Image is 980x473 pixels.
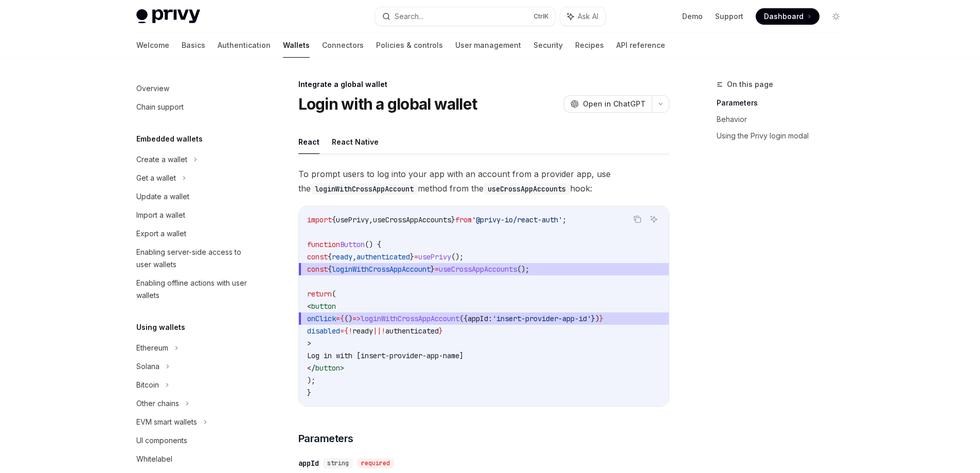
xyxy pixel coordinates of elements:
span: To prompt users to log into your app with an account from a provider app, use the method from the... [298,167,669,196]
div: Get a wallet [136,172,176,184]
a: Using the Privy login modal [717,128,852,144]
a: Chain support [128,98,260,116]
span: '@privy-io/react-auth' [472,215,562,224]
span: { [328,265,332,274]
span: } [307,388,311,397]
span: (); [451,252,464,261]
span: </ [307,363,315,373]
button: Toggle dark mode [828,8,844,25]
span: Button [340,240,365,249]
a: UI components [128,431,260,450]
span: On this page [727,78,773,91]
button: Ask AI [560,7,605,26]
span: } [431,265,435,274]
span: } [439,326,443,336]
span: string [327,459,349,467]
div: Chain support [136,101,184,113]
span: = [435,265,439,274]
span: > [307,339,311,348]
span: , [369,215,373,224]
code: useCrossAppAccounts [484,183,570,195]
span: import [307,215,332,224]
a: Enabling offline actions with user wallets [128,274,260,305]
a: Enabling server-side access to user wallets [128,243,260,274]
div: Export a wallet [136,227,186,240]
span: appId: [468,314,492,323]
span: const [307,265,328,274]
span: disabled [307,326,340,336]
span: < [307,302,311,311]
a: User management [455,33,521,58]
span: authenticated [385,326,439,336]
span: () [344,314,352,323]
span: }) [591,314,599,323]
span: Parameters [298,431,353,446]
span: ); [307,376,315,385]
span: ({ [459,314,468,323]
a: API reference [616,33,665,58]
div: Create a wallet [136,153,187,166]
a: Authentication [218,33,271,58]
img: light logo [136,9,200,24]
button: React [298,130,319,154]
div: Bitcoin [136,379,159,391]
span: > [340,363,344,373]
span: , [352,252,357,261]
a: Wallets [283,33,310,58]
span: usePrivy [336,215,369,224]
span: loginWithCrossAppAccount [361,314,459,323]
button: React Native [332,130,379,154]
span: ! [348,326,352,336]
span: ! [381,326,385,336]
span: } [451,215,455,224]
a: Connectors [322,33,364,58]
a: Policies & controls [376,33,443,58]
h1: Login with a global wallet [298,95,477,113]
span: Open in ChatGPT [583,99,646,109]
a: Whitelabel [128,450,260,468]
span: = [336,314,340,323]
span: 'insert-provider-app-id' [492,314,591,323]
span: || [373,326,381,336]
span: Ctrl K [533,12,549,21]
span: { [328,252,332,261]
a: Demo [682,11,703,22]
span: ready [332,252,352,261]
div: Other chains [136,397,179,410]
div: Import a wallet [136,209,185,221]
span: () { [365,240,381,249]
span: useCrossAppAccounts [439,265,517,274]
div: Search... [395,10,423,23]
a: Support [715,11,743,22]
span: { [344,326,348,336]
span: Dashboard [764,11,804,22]
code: loginWithCrossAppAccount [311,183,418,195]
div: Enabling offline actions with user wallets [136,277,254,302]
a: Dashboard [756,8,819,25]
h5: Using wallets [136,321,185,334]
div: Overview [136,82,169,95]
div: Ethereum [136,342,168,354]
span: = [340,326,344,336]
span: button [311,302,336,311]
div: Update a wallet [136,190,189,203]
a: Parameters [717,95,852,111]
a: Basics [182,33,205,58]
a: Export a wallet [128,224,260,243]
span: authenticated [357,252,410,261]
button: Ask AI [647,213,661,226]
span: Log in with [insert-provider-app-name] [307,351,464,360]
span: { [332,215,336,224]
span: useCrossAppAccounts [373,215,451,224]
span: ( [332,289,336,299]
span: = [414,252,418,261]
a: Welcome [136,33,169,58]
span: } [410,252,414,261]
div: Enabling server-side access to user wallets [136,246,254,271]
div: Whitelabel [136,453,172,465]
h5: Embedded wallets [136,133,203,145]
a: Import a wallet [128,206,260,224]
div: required [357,458,394,468]
button: Open in ChatGPT [564,95,652,113]
div: Integrate a global wallet [298,79,669,90]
